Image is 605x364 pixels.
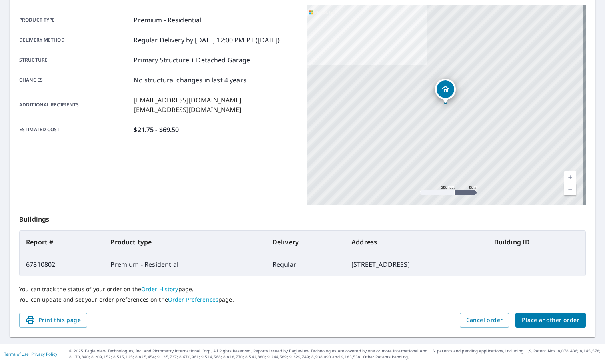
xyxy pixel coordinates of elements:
[460,313,509,328] button: Cancel order
[20,253,104,276] td: 67810802
[134,15,201,25] p: Premium - Residential
[345,253,488,276] td: [STREET_ADDRESS]
[134,75,246,85] p: No structural changes in last 4 years
[134,35,280,45] p: Regular Delivery by [DATE] 12:00 PM PT ([DATE])
[19,125,130,134] p: Estimated cost
[19,35,130,45] p: Delivery method
[134,95,241,105] p: [EMAIL_ADDRESS][DOMAIN_NAME]
[266,231,345,253] th: Delivery
[19,313,87,328] button: Print this page
[522,315,579,325] span: Place another order
[19,95,130,114] p: Additional recipients
[141,285,178,293] a: Order History
[266,253,345,276] td: Regular
[104,253,266,276] td: Premium - Residential
[168,296,218,303] a: Order Preferences
[69,348,601,360] p: © 2025 Eagle View Technologies, Inc. and Pictometry International Corp. All Rights Reserved. Repo...
[564,183,576,195] a: Current Level 17, Zoom Out
[26,315,81,325] span: Print this page
[31,351,57,357] a: Privacy Policy
[19,55,130,65] p: Structure
[345,231,488,253] th: Address
[4,351,29,357] a: Terms of Use
[134,125,179,134] p: $21.75 - $69.50
[19,286,586,293] p: You can track the status of your order on the page.
[515,313,586,328] button: Place another order
[134,55,250,65] p: Primary Structure + Detached Garage
[435,79,456,104] div: Dropped pin, building 1, Residential property, 424 7th St Fairview, NJ 07022
[19,75,130,85] p: Changes
[4,352,57,356] p: |
[564,171,576,183] a: Current Level 17, Zoom In
[134,105,241,114] p: [EMAIL_ADDRESS][DOMAIN_NAME]
[466,315,503,325] span: Cancel order
[19,296,586,303] p: You can update and set your order preferences on the page.
[19,205,586,230] p: Buildings
[20,231,104,253] th: Report #
[104,231,266,253] th: Product type
[19,15,130,25] p: Product type
[488,231,586,253] th: Building ID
